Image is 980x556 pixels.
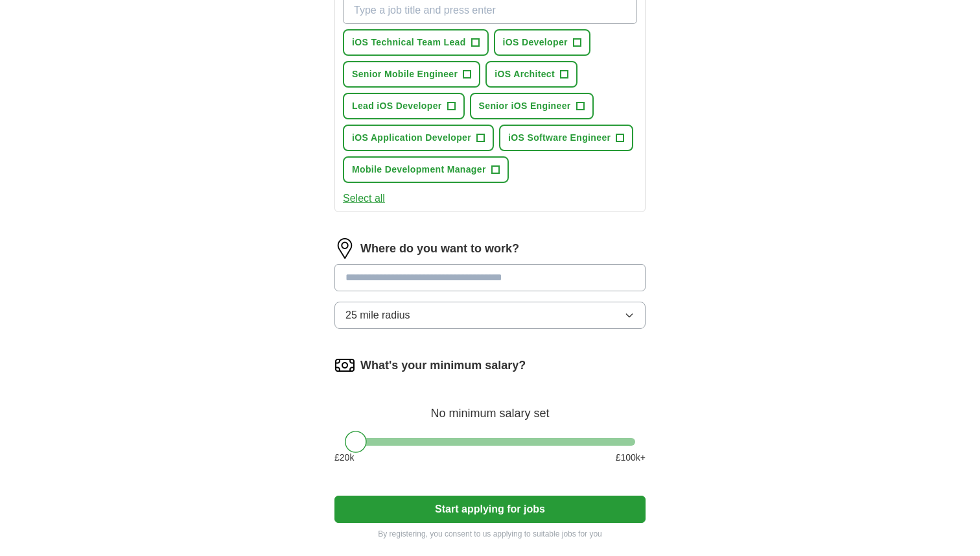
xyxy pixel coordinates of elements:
span: Senior Mobile Engineer [352,67,458,81]
button: iOS Architect [485,61,577,88]
button: iOS Developer [494,29,590,56]
label: Where do you want to work? [360,240,519,258]
img: salary.png [334,355,355,376]
span: £ 100 k+ [616,451,646,465]
button: Select all [343,191,385,206]
button: Lead iOS Developer [343,93,465,119]
button: 25 mile radius [334,302,646,329]
label: What's your minimum salary? [360,357,526,374]
button: iOS Technical Team Lead [343,29,489,56]
button: Senior iOS Engineer [470,93,594,119]
span: iOS Software Engineer [508,131,611,145]
span: iOS Developer [503,36,568,49]
span: 25 mile radius [345,308,410,323]
p: By registering, you consent to us applying to suitable jobs for you [334,528,646,540]
button: iOS Application Developer [343,125,494,151]
button: Senior Mobile Engineer [343,61,480,88]
span: iOS Application Developer [352,131,471,145]
button: Start applying for jobs [334,496,646,523]
span: iOS Technical Team Lead [352,36,466,49]
span: Lead iOS Developer [352,99,442,113]
button: Mobile Development Manager [343,156,509,183]
span: £ 20 k [334,451,354,465]
span: iOS Architect [495,67,555,81]
button: iOS Software Engineer [499,125,633,151]
span: Senior iOS Engineer [479,99,571,113]
span: Mobile Development Manager [352,163,486,176]
div: No minimum salary set [334,391,646,422]
img: location.png [334,238,355,259]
